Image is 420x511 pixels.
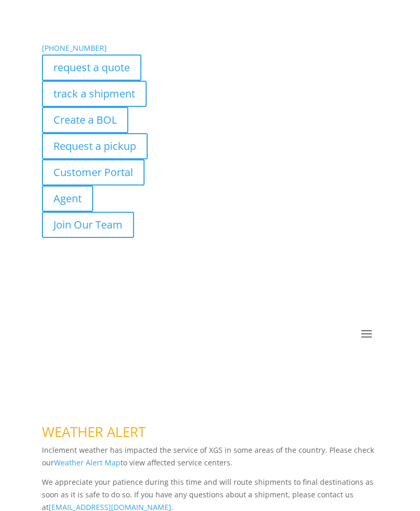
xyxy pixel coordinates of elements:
a: request a quote [42,55,141,81]
a: Request a pickup [42,133,148,159]
a: Weather Alert Map [54,458,120,467]
a: Join Our Team [42,212,134,238]
a: Agent [42,186,93,212]
span: WEATHER ALERT [42,422,146,441]
a: track a shipment [42,81,147,107]
a: Create a BOL [42,107,128,133]
p: Inclement weather has impacted the service of XGS in some areas of the country. Please check our ... [42,444,378,476]
a: [PHONE_NUMBER] [42,43,107,53]
a: Customer Portal [42,159,145,186]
